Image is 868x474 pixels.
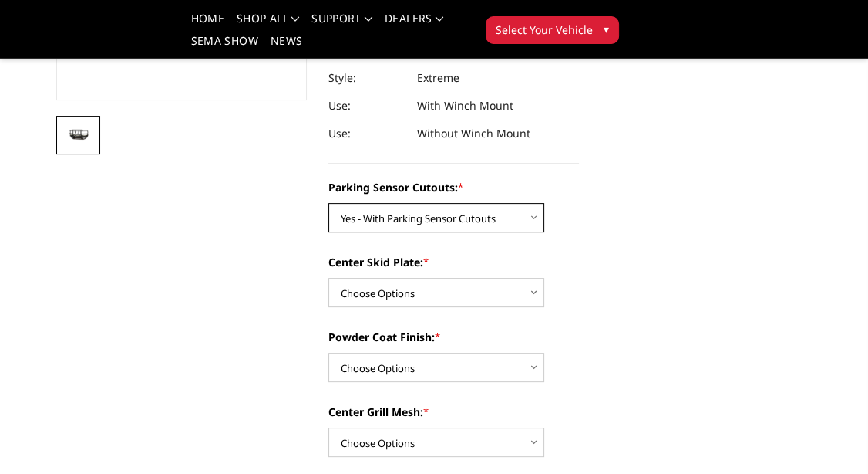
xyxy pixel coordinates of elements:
img: 2023-2025 Ford F450-550 - T2 Series - Extreme Front Bumper (receiver or winch) [61,125,96,144]
label: Parking Sensor Cutouts: [328,179,579,195]
dd: With Winch Mount [417,92,513,120]
span: Select Your Vehicle [496,22,593,38]
dt: Use: [328,92,405,120]
dt: Style: [328,64,405,92]
a: Home [191,13,224,36]
dt: Use: [328,120,405,147]
dd: Extreme [417,64,459,92]
label: Powder Coat Finish: [328,329,579,345]
span: ▾ [604,21,609,37]
label: Center Skid Plate: [328,254,579,270]
a: Dealers [385,13,443,36]
a: SEMA Show [191,36,258,58]
a: Support [311,13,372,36]
button: Select Your Vehicle [486,16,619,44]
dd: Without Winch Mount [417,120,530,147]
a: shop all [237,13,299,36]
iframe: Chat Widget [791,400,868,474]
a: News [271,36,302,58]
label: Center Grill Mesh: [328,404,579,420]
